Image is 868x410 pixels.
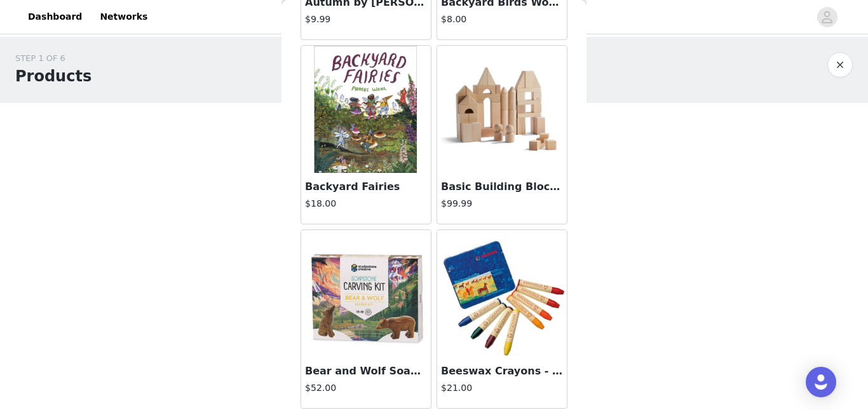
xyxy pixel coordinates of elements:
[305,13,427,26] h4: $9.99
[305,364,427,379] h3: Bear and Wolf Soapstone Carving Kit
[441,364,563,379] h3: Beeswax Crayons - Waldorf Mix - 8 Sticks
[441,197,563,210] h4: $99.99
[441,179,563,195] h3: Basic Building Blocks - Large Starter Set
[821,7,833,27] div: avatar
[305,381,427,395] h4: $52.00
[20,3,90,31] a: Dashboard
[305,197,427,210] h4: $18.00
[15,65,92,88] h1: Products
[806,367,836,397] div: Open Intercom Messenger
[302,230,430,357] img: Bear and Wolf Soapstone Carving Kit
[438,230,566,357] img: Beeswax Crayons - Waldorf Mix - 8 Sticks
[302,46,430,173] img: Backyard Fairies
[15,52,92,65] div: STEP 1 OF 6
[441,381,563,395] h4: $21.00
[441,13,563,26] h4: $8.00
[305,179,427,195] h3: Backyard Fairies
[92,3,155,31] a: Networks
[438,46,566,173] img: Basic Building Blocks - Large Starter Set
